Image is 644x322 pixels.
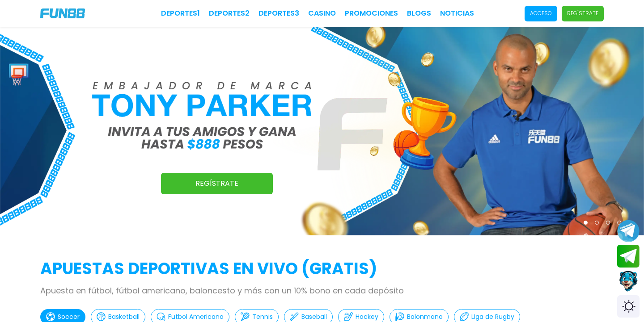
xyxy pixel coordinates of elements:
[258,8,299,19] a: Deportes3
[471,312,514,322] p: Liga de Rugby
[345,8,398,19] a: Promociones
[617,270,640,293] button: Contact customer service
[161,173,273,194] a: Regístrate
[252,312,273,322] p: Tennis
[530,9,552,17] p: Acceso
[161,8,200,19] a: Deportes1
[440,8,474,19] a: NOTICIAS
[58,312,80,322] p: Soccer
[168,312,224,322] p: Futbol Americano
[108,312,140,322] p: Basketball
[617,245,640,268] button: Join telegram
[308,8,336,19] a: CASINO
[617,295,640,318] div: Switch theme
[356,312,378,322] p: Hockey
[617,219,640,243] button: Join telegram channel
[407,312,443,322] p: Balonmano
[407,8,431,19] a: BLOGS
[40,8,85,18] img: Company Logo
[40,284,604,297] p: Apuesta en fútbol, fútbol americano, baloncesto y más con un 10% bono en cada depósito
[301,312,327,322] p: Baseball
[40,257,604,281] h2: APUESTAS DEPORTIVAS EN VIVO (gratis)
[209,8,250,19] a: Deportes2
[567,9,598,17] p: Regístrate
